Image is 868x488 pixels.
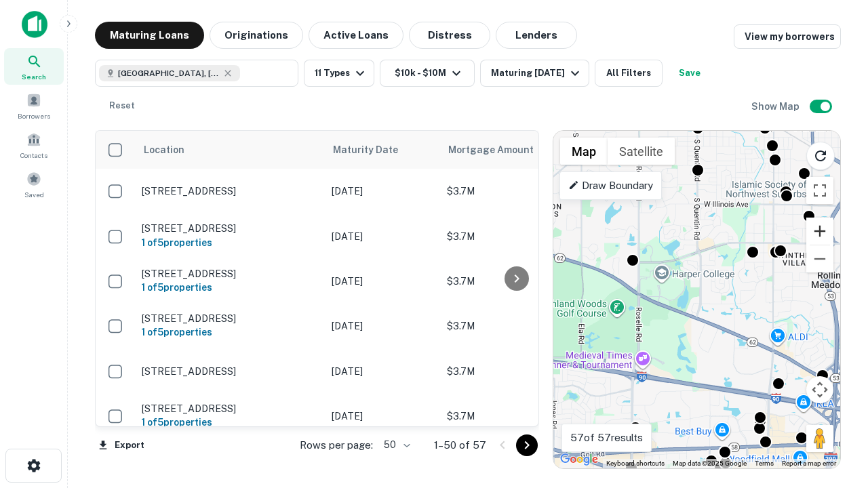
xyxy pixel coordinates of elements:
img: Google [557,451,601,468]
button: 11 Types [304,60,374,87]
p: [DATE] [332,184,433,199]
p: $3.7M [447,319,583,333]
a: Report a map error [782,460,836,467]
p: [DATE] [332,229,433,244]
button: Show street map [560,138,608,165]
button: All Filters [595,60,663,87]
span: [GEOGRAPHIC_DATA], [GEOGRAPHIC_DATA] [118,67,220,79]
a: Open this area in Google Maps (opens a new window) [557,451,601,468]
p: $3.7M [447,364,583,379]
a: Contacts [4,127,64,163]
button: Save your search to get updates of matches that match your search criteria. [668,60,711,87]
h6: Show Map [751,99,802,114]
button: Reset [100,92,144,119]
button: $10k - $10M [380,60,475,87]
button: Go to next page [516,434,538,456]
button: Keyboard shortcuts [606,459,665,468]
span: Saved [24,189,44,200]
p: Draw Boundary [568,178,653,194]
a: Search [4,48,64,85]
h6: 1 of 5 properties [142,325,318,340]
th: Mortgage Amount [440,131,589,169]
p: [DATE] [332,274,433,289]
h6: 1 of 5 properties [142,280,318,295]
p: [STREET_ADDRESS] [142,403,318,415]
button: Distress [409,22,490,49]
h6: 1 of 5 properties [142,235,318,250]
div: 50 [378,435,412,455]
a: Terms (opens in new tab) [755,460,774,467]
button: Zoom in [806,218,833,245]
p: [STREET_ADDRESS] [142,365,318,378]
p: $3.7M [447,229,583,244]
p: [STREET_ADDRESS] [142,312,318,325]
p: 57 of 57 results [570,430,643,446]
a: Borrowers [4,87,64,124]
button: Originations [210,22,303,49]
button: Lenders [496,22,577,49]
th: Maturity Date [325,131,440,169]
p: [DATE] [332,409,433,424]
div: 0 0 [553,131,840,468]
p: [STREET_ADDRESS] [142,185,318,197]
button: Show satellite imagery [608,138,675,165]
div: Maturing [DATE] [491,65,583,81]
span: Mortgage Amount [448,142,551,158]
p: [DATE] [332,319,433,333]
p: 1–50 of 57 [434,437,486,453]
a: Saved [4,166,64,203]
span: Borrowers [18,110,50,121]
p: $3.7M [447,184,583,199]
th: Location [135,131,325,169]
button: Export [95,435,148,455]
p: Rows per page: [300,437,373,453]
span: Maturity Date [333,142,416,158]
span: Map data ©2025 Google [673,460,747,467]
button: Reload search area [806,142,835,170]
iframe: Chat Widget [800,336,868,401]
img: capitalize-icon.png [22,11,47,38]
span: Search [22,71,46,82]
button: Toggle fullscreen view [806,177,833,204]
span: Location [143,142,184,158]
a: View my borrowers [734,24,841,49]
p: $3.7M [447,409,583,424]
p: [DATE] [332,364,433,379]
h6: 1 of 5 properties [142,415,318,430]
button: Maturing [DATE] [480,60,589,87]
button: Drag Pegman onto the map to open Street View [806,425,833,452]
button: Zoom out [806,245,833,272]
p: $3.7M [447,274,583,289]
p: [STREET_ADDRESS] [142,268,318,280]
p: [STREET_ADDRESS] [142,222,318,235]
span: Contacts [20,150,47,161]
button: Maturing Loans [95,22,204,49]
button: Active Loans [309,22,403,49]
